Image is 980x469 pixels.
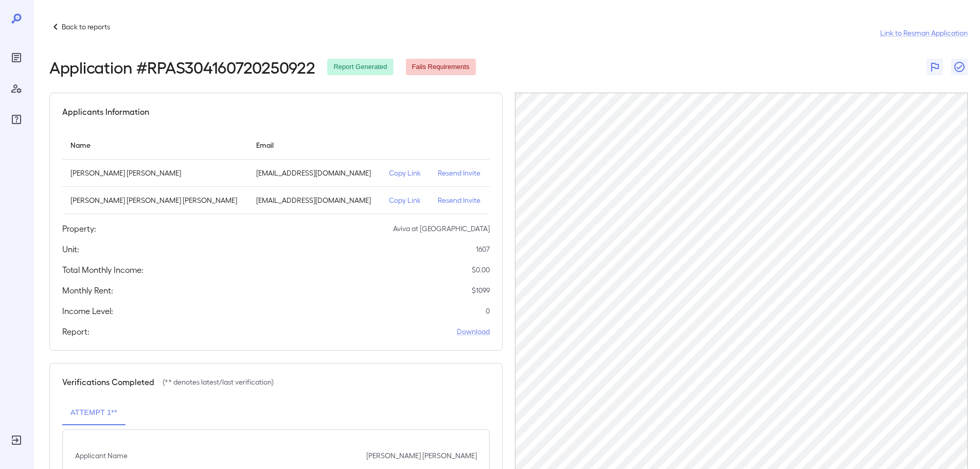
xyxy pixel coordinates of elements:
div: Reports [8,49,25,66]
h5: Unit: [62,243,79,255]
p: Back to reports [62,22,110,32]
h5: Income Level: [62,305,113,317]
table: simple table [62,130,490,214]
th: Email [248,130,381,160]
div: Manage Users [8,80,25,97]
span: Fails Requirements [406,62,476,72]
p: $ 1099 [472,285,490,296]
p: (** denotes latest/last verification) [163,377,274,387]
div: Log Out [8,432,25,448]
h5: Monthly Rent: [62,284,113,297]
p: Resend Invite [438,195,482,205]
p: [EMAIL_ADDRESS][DOMAIN_NAME] [256,168,372,178]
p: Aviva at [GEOGRAPHIC_DATA] [393,223,490,234]
p: 1607 [476,244,490,254]
h5: Total Monthly Income: [62,264,144,276]
h2: Application # RPAS304160720250922 [49,58,315,76]
button: Attempt 1** [62,401,126,425]
h5: Property: [62,222,96,235]
a: Link to Resman Application [880,28,968,38]
p: [PERSON_NAME] [PERSON_NAME] [PERSON_NAME] [70,195,240,205]
p: Resend Invite [438,168,482,178]
button: Flag Report [926,59,943,75]
span: Report Generated [327,62,393,72]
div: FAQ [8,111,25,128]
button: Close Report [951,59,968,75]
h5: Verifications Completed [62,376,154,388]
p: $ 0.00 [472,265,490,275]
p: Copy Link [389,195,421,205]
th: Name [62,130,248,160]
h5: Report: [62,325,90,338]
p: [PERSON_NAME] [PERSON_NAME] [70,168,240,178]
p: Copy Link [389,168,421,178]
p: [EMAIL_ADDRESS][DOMAIN_NAME] [256,195,372,205]
p: 0 [486,306,490,316]
h5: Applicants Information [62,106,149,118]
a: Download [457,326,490,337]
p: [PERSON_NAME] [PERSON_NAME] [366,450,477,461]
p: Applicant Name [75,450,128,461]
